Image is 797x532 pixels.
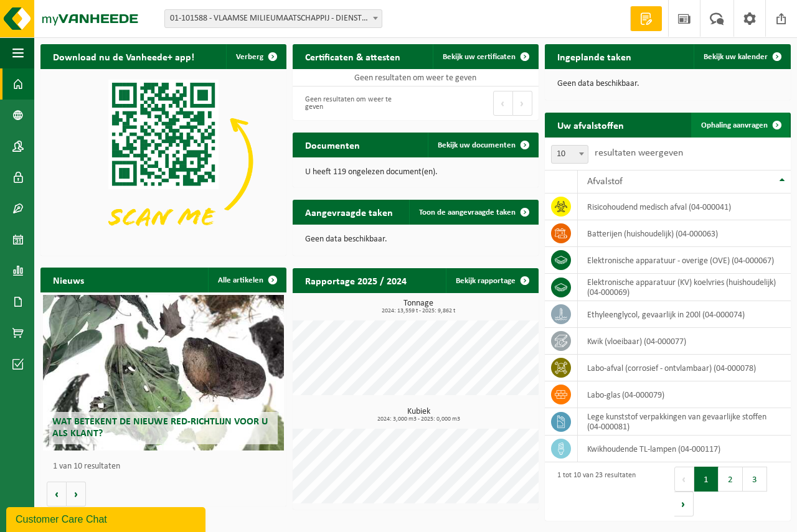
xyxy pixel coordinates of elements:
h3: Tonnage [299,299,539,314]
span: Toon de aangevraagde taken [419,208,516,217]
div: 1 tot 10 van 23 resultaten [551,465,636,518]
a: Toon de aangevraagde taken [409,200,537,225]
a: Bekijk rapportage [446,268,537,293]
a: Bekijk uw certificaten [433,44,537,69]
a: Bekijk uw documenten [428,133,537,157]
img: Download de VHEPlus App [40,69,286,253]
span: Bekijk uw certificaten [443,53,516,61]
p: 1 van 10 resultaten [53,462,280,471]
h2: Documenten [293,133,372,157]
p: U heeft 119 ongelezen document(en). [305,168,526,177]
h2: Nieuws [40,268,97,292]
td: labo-glas (04-000079) [578,381,791,408]
button: Next [674,492,694,516]
span: 01-101588 - VLAAMSE MILIEUMAATSCHAPPIJ - DIENST LABORATORIUM - SINT-DENIJS-WESTREM [165,10,382,27]
h2: Ingeplande taken [545,44,644,68]
span: 2024: 3,000 m3 - 2025: 0,000 m3 [299,416,539,422]
h2: Uw afvalstoffen [545,113,636,137]
td: labo-afval (corrosief - ontvlambaar) (04-000078) [578,355,791,381]
h2: Certificaten & attesten [293,44,413,68]
p: Geen data beschikbaar. [557,80,778,88]
span: Bekijk uw kalender [704,53,768,61]
span: Verberg [236,53,263,61]
button: Previous [493,91,513,116]
h3: Kubiek [299,408,539,422]
td: kwik (vloeibaar) (04-000077) [578,328,791,355]
a: Alle artikelen [208,268,285,292]
td: lege kunststof verpakkingen van gevaarlijke stoffen (04-000081) [578,408,791,436]
td: kwikhoudende TL-lampen (04-000117) [578,436,791,462]
h2: Rapportage 2025 / 2024 [293,268,419,292]
td: batterijen (huishoudelijk) (04-000063) [578,220,791,247]
span: 2024: 13,559 t - 2025: 9,862 t [299,308,539,314]
button: Verberg [226,44,285,69]
a: Bekijk uw kalender [694,44,790,69]
span: Wat betekent de nieuwe RED-richtlijn voor u als klant? [52,417,268,439]
h2: Download nu de Vanheede+ app! [40,44,207,68]
label: resultaten weergeven [595,148,683,158]
a: Ophaling aanvragen [691,113,790,138]
button: Volgende [67,482,86,506]
button: 1 [694,467,719,492]
button: Next [513,91,532,116]
span: 01-101588 - VLAAMSE MILIEUMAATSCHAPPIJ - DIENST LABORATORIUM - SINT-DENIJS-WESTREM [164,9,382,28]
button: Vorige [47,482,67,506]
span: Bekijk uw documenten [438,141,516,149]
h2: Aangevraagde taken [293,200,405,224]
div: Geen resultaten om weer te geven [299,90,410,117]
span: 10 [551,145,588,164]
span: 10 [552,146,588,163]
td: risicohoudend medisch afval (04-000041) [578,194,791,220]
a: Wat betekent de nieuwe RED-richtlijn voor u als klant? [43,295,284,450]
span: Ophaling aanvragen [701,121,768,129]
button: Previous [674,467,694,492]
p: Geen data beschikbaar. [305,235,526,244]
iframe: chat widget [6,505,208,532]
td: elektronische apparatuur (KV) koelvries (huishoudelijk) (04-000069) [578,274,791,301]
td: ethyleenglycol, gevaarlijk in 200l (04-000074) [578,301,791,328]
button: 3 [743,467,767,492]
span: Afvalstof [587,177,623,187]
button: 2 [719,467,743,492]
td: elektronische apparatuur - overige (OVE) (04-000067) [578,247,791,274]
td: Geen resultaten om weer te geven [293,69,539,86]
